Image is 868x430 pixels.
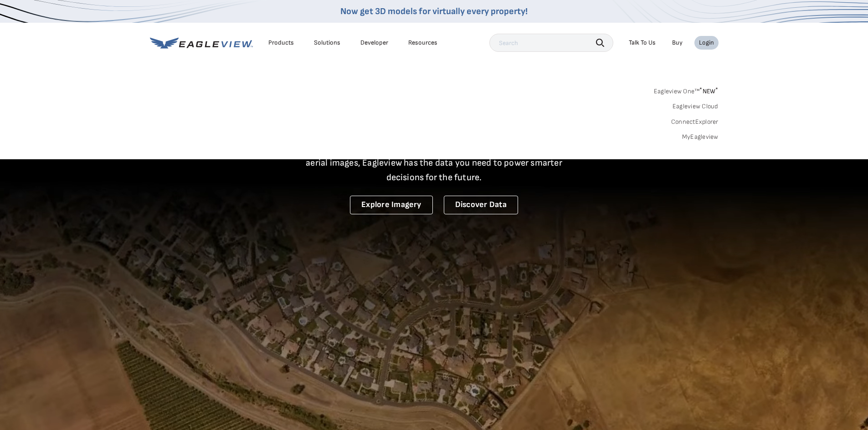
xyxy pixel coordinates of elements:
[682,133,719,141] a: MyEagleview
[673,102,719,111] a: Eagleview Cloud
[314,39,340,47] div: Solutions
[268,39,294,47] div: Products
[699,87,718,95] span: NEW
[654,85,719,95] a: Eagleview One™*NEW*
[629,39,656,47] div: Talk To Us
[672,39,683,47] a: Buy
[360,39,388,47] a: Developer
[408,39,437,47] div: Resources
[671,118,719,126] a: ConnectExplorer
[489,34,613,52] input: Search
[444,196,518,214] a: Discover Data
[340,6,528,17] a: Now get 3D models for virtually every property!
[350,196,433,214] a: Explore Imagery
[699,39,714,47] div: Login
[295,141,574,185] p: A new era starts here. Built on more than 3.5 billion high-resolution aerial images, Eagleview ha...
